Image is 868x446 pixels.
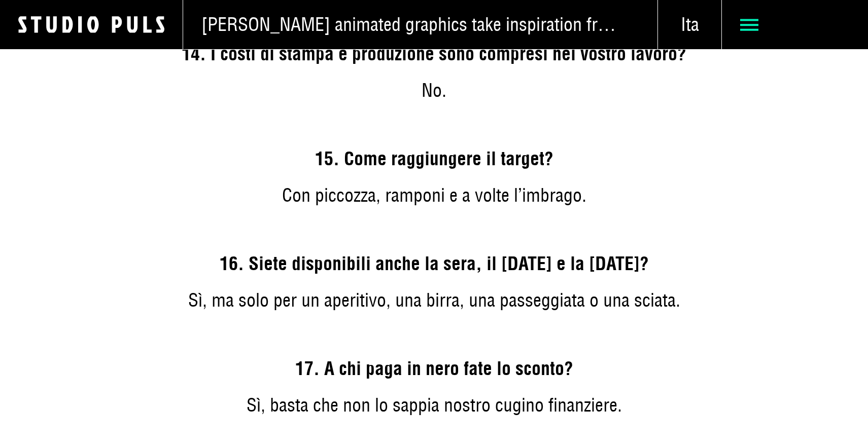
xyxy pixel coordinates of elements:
[179,43,690,65] h3: I costi di stampa e produzione sono compresi nel vostro lavoro?
[658,13,721,36] span: Ita
[179,394,690,417] p: Sì, basta che non lo sappia nostro cugino finanziere.
[201,13,622,36] span: [PERSON_NAME] animated graphics take inspiration from electronic music and imperfections
[179,357,690,380] h3: A chi paga in nero fate lo sconto?
[179,252,690,275] h3: Siete disponibili anche la sera, il [DATE] e la [DATE]?
[179,289,690,312] p: Sì, ma solo per un aperitivo, una birra, una passeggiata o una sciata.
[179,184,690,207] p: Con piccozza, ramponi e a volte l’imbrago.
[179,79,690,102] p: No.
[179,147,690,170] h3: Come raggiungere il target?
